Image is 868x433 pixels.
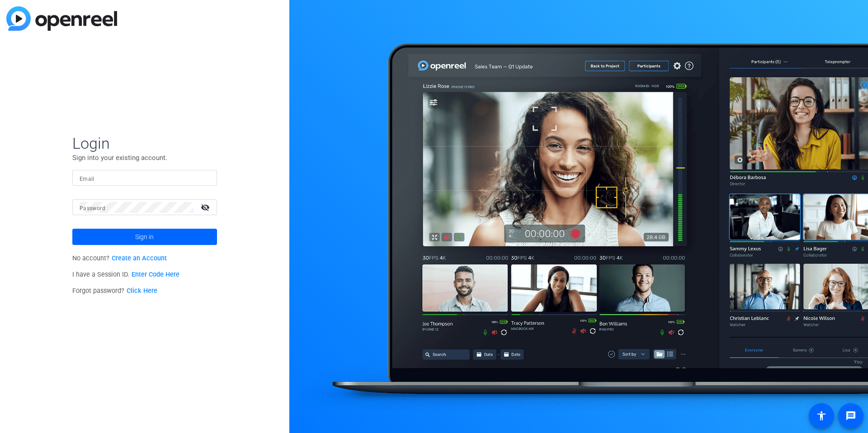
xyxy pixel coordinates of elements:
[72,229,217,245] button: Sign in
[127,287,157,295] a: Click Here
[72,254,167,262] span: No account?
[195,201,217,214] mat-icon: visibility_off
[135,226,154,248] span: Sign in
[112,254,167,262] a: Create an Account
[80,173,210,184] input: Enter Email Address
[132,271,179,278] a: Enter Code Here
[72,271,179,278] span: I have a Session ID.
[72,134,217,153] span: Login
[6,6,117,31] img: blue-gradient.svg
[845,410,856,421] mat-icon: message
[72,153,217,163] p: Sign into your existing account.
[80,176,94,182] mat-label: Email
[80,205,105,212] mat-label: Password
[816,410,827,421] mat-icon: accessibility
[72,287,157,295] span: Forgot password?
